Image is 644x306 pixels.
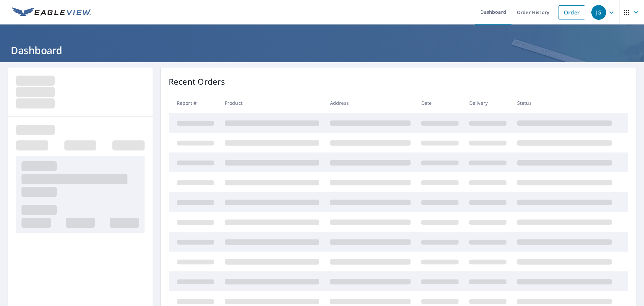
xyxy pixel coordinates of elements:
[325,93,416,113] th: Address
[12,7,91,17] img: EV Logo
[169,76,225,88] p: Recent Orders
[169,93,219,113] th: Report #
[8,43,636,57] h1: Dashboard
[558,5,585,19] a: Order
[416,93,464,113] th: Date
[591,5,606,20] div: JG
[219,93,325,113] th: Product
[464,93,512,113] th: Delivery
[512,93,617,113] th: Status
